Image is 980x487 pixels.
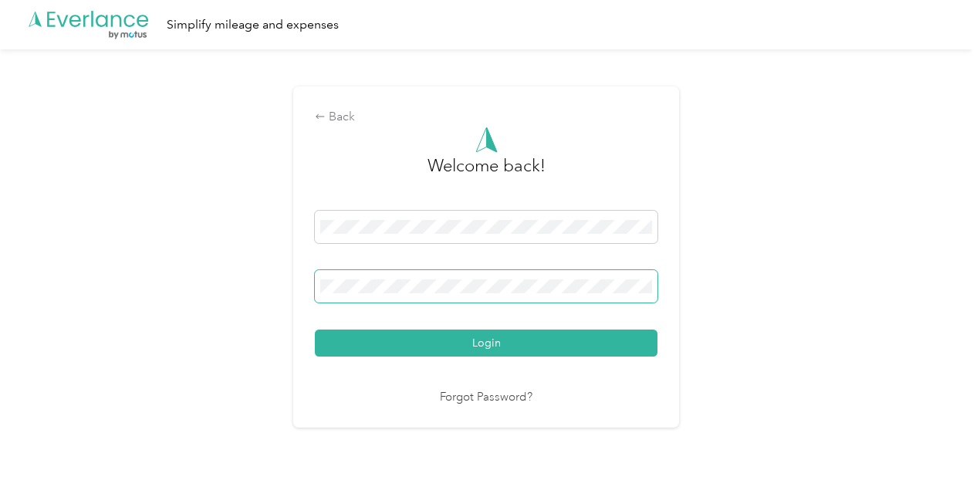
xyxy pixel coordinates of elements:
h3: greeting [427,153,546,194]
div: Back [315,108,657,127]
iframe: Everlance-gr Chat Button Frame [894,401,980,487]
a: Forgot Password? [440,389,532,407]
button: Login [315,330,657,357]
div: Simplify mileage and expenses [167,15,339,35]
